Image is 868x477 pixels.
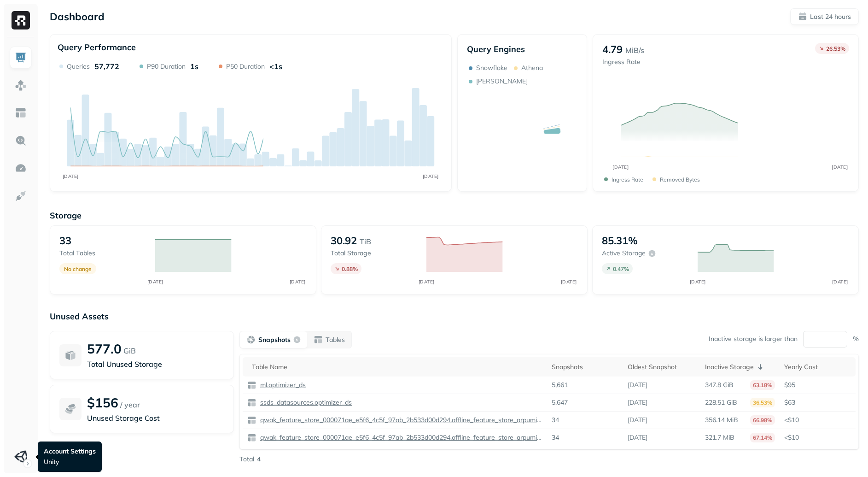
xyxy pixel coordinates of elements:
[709,335,798,343] p: Inactive storage is larger than
[790,8,859,25] button: Last 24 hours
[87,341,122,357] p: 577.0
[784,361,851,372] div: Yearly Cost
[613,265,629,272] p: 0.47 %
[50,311,859,322] p: Unused Assets
[628,416,647,424] p: [DATE]
[59,234,71,247] p: 33
[289,279,305,285] tspan: [DATE]
[15,190,27,202] img: Integrations
[50,10,105,23] p: Dashboard
[226,62,265,71] p: P50 Duration
[87,359,224,370] p: Total Unused Storage
[705,416,738,424] p: 356.14 MiB
[256,433,542,442] a: qwak_feature_store_000071ae_e5f6_4c5f_97ab_2b533d00d294.offline_feature_store_arpumizer_game_user...
[628,361,696,372] div: Oldest Snapshot
[247,381,256,390] img: table
[660,176,700,183] p: Removed bytes
[832,279,848,285] tspan: [DATE]
[552,433,559,442] p: 34
[269,62,282,71] p: <1s
[560,279,577,285] tspan: [DATE]
[832,164,848,170] tspan: [DATE]
[256,381,306,389] a: ml.optimizer_ds
[247,433,256,442] img: table
[15,79,27,91] img: Assets
[810,12,851,21] p: Last 24 hours
[476,77,528,86] p: [PERSON_NAME]
[257,455,261,464] p: 4
[750,380,775,390] p: 63.18%
[552,416,559,424] p: 34
[256,416,542,424] a: qwak_feature_store_000071ae_e5f6_4c5f_97ab_2b533d00d294.offline_feature_store_arpumizer_user_leve...
[602,249,646,258] p: Active storage
[258,381,306,389] p: ml.optimizer_ds
[67,62,90,71] p: Queries
[256,398,352,407] a: ssds_datasources.optimizer_ds
[44,447,96,456] p: Account Settings
[628,433,647,442] p: [DATE]
[147,62,186,71] p: P90 Duration
[476,64,507,72] p: Snowflake
[552,381,568,389] p: 5,661
[784,398,851,407] p: $63
[44,458,96,466] p: Unity
[147,279,163,285] tspan: [DATE]
[689,279,705,285] tspan: [DATE]
[705,433,734,442] p: 321.7 MiB
[15,107,27,119] img: Asset Explorer
[552,398,568,407] p: 5,647
[94,62,119,71] p: 57,772
[247,416,256,425] img: table
[628,398,647,407] p: [DATE]
[612,176,643,183] p: Ingress Rate
[628,381,647,389] p: [DATE]
[602,43,623,56] p: 4.79
[14,450,27,463] img: Unity
[750,398,775,407] p: 36.53%
[59,249,146,258] p: Total tables
[602,234,638,247] p: 85.31%
[602,58,644,66] p: Ingress Rate
[705,381,734,389] p: 347.8 GiB
[467,44,578,54] p: Query Engines
[423,173,439,179] tspan: [DATE]
[15,135,27,147] img: Query Explorer
[418,279,434,285] tspan: [DATE]
[258,433,542,442] p: qwak_feature_store_000071ae_e5f6_4c5f_97ab_2b533d00d294.offline_feature_store_arpumizer_game_user...
[705,363,754,371] p: Inactive Storage
[705,398,737,407] p: 228.51 GiB
[258,416,542,424] p: qwak_feature_store_000071ae_e5f6_4c5f_97ab_2b533d00d294.offline_feature_store_arpumizer_user_leve...
[625,45,644,56] p: MiB/s
[15,52,27,64] img: Dashboard
[120,399,140,410] p: / year
[123,345,136,356] p: GiB
[360,236,371,247] p: TiB
[190,62,198,71] p: 1s
[784,416,851,424] p: <$10
[58,42,136,53] p: Query Performance
[784,433,851,442] p: <$10
[64,265,92,272] p: No change
[12,11,30,29] img: Ryft
[521,64,543,72] p: Athena
[326,336,345,344] p: Tables
[552,361,618,372] div: Snapshots
[239,455,254,464] p: Total
[853,335,859,343] p: %
[258,336,291,344] p: Snapshots
[258,398,352,407] p: ssds_datasources.optimizer_ds
[87,395,118,411] p: $156
[63,173,79,179] tspan: [DATE]
[252,361,542,372] div: Table Name
[784,381,851,389] p: $95
[342,265,358,272] p: 0.88 %
[331,234,357,247] p: 30.92
[247,398,256,407] img: table
[15,162,27,174] img: Optimization
[750,415,775,425] p: 66.98%
[87,412,224,424] p: Unused Storage Cost
[50,210,859,221] p: Storage
[613,164,629,170] tspan: [DATE]
[750,433,775,442] p: 67.14%
[331,249,417,258] p: Total storage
